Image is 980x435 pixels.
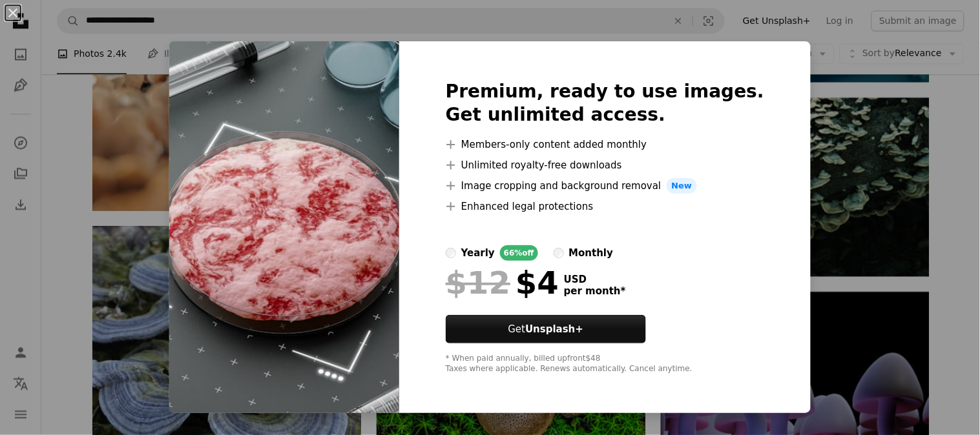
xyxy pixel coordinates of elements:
li: Enhanced legal protections [446,199,764,214]
input: monthly [554,248,564,258]
strong: Unsplash+ [525,323,583,335]
span: per month * [564,285,626,297]
li: Unlimited royalty-free downloads [446,157,764,173]
span: USD [564,274,626,285]
span: $12 [446,266,510,299]
span: New [667,178,698,194]
h2: Premium, ready to use images. Get unlimited access. [446,80,764,126]
div: monthly [569,245,614,261]
div: * When paid annually, billed upfront $48 Taxes where applicable. Renews automatically. Cancel any... [446,354,764,374]
img: premium_photo-1733541042442-a34b950143ad [169,41,399,413]
div: yearly [461,245,495,261]
button: GetUnsplash+ [446,315,646,343]
div: $4 [446,266,559,299]
li: Members-only content added monthly [446,137,764,152]
li: Image cropping and background removal [446,178,764,194]
div: 66% off [500,245,538,261]
input: yearly66%off [446,248,456,258]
